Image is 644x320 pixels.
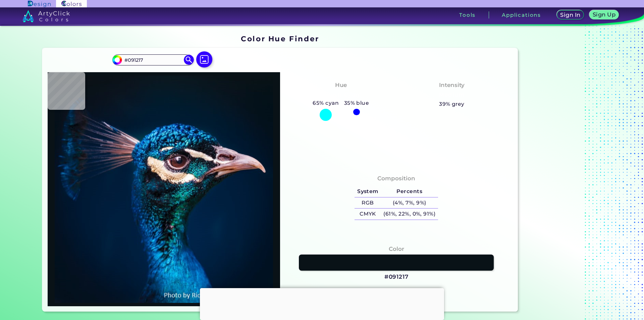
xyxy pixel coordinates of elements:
[310,99,341,107] h5: 65% cyan
[591,11,617,19] a: Sign Up
[196,51,212,67] img: icon picture
[377,174,415,183] h4: Composition
[558,11,583,19] a: Sign In
[319,91,363,99] h3: Bluish Cyan
[439,80,465,90] h4: Intensity
[200,288,444,318] iframe: Advertisement
[439,100,465,108] h5: 39% grey
[384,273,409,281] h3: #091217
[521,32,604,314] iframe: Advertisement
[241,34,319,44] h1: Color Hue Finder
[594,12,614,17] h5: Sign Up
[381,197,438,209] h5: (4%, 7%, 9%)
[355,197,381,209] h5: RGB
[341,99,372,107] h5: 35% blue
[355,186,381,197] h5: System
[502,12,541,17] h3: Applications
[561,12,579,17] h5: Sign In
[355,209,381,220] h5: CMYK
[381,186,438,197] h5: Percents
[335,80,347,90] h4: Hue
[28,1,50,7] img: ArtyClick Design logo
[51,76,277,303] img: img_pavlin.jpg
[381,209,438,220] h5: (61%, 22%, 0%, 91%)
[436,91,468,99] h3: Medium
[459,12,476,17] h3: Tools
[184,55,194,65] img: icon search
[389,244,404,254] h4: Color
[22,10,70,22] img: logo_artyclick_colors_white.svg
[122,55,184,64] input: type color..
